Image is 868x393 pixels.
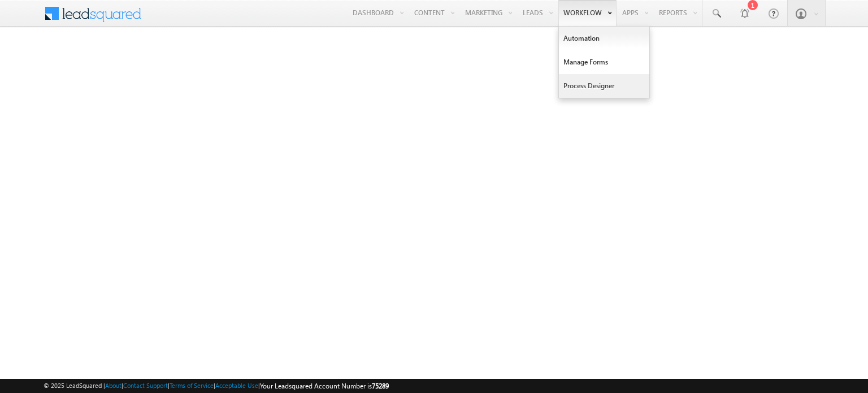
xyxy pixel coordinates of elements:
[559,74,649,98] a: Process Designer
[123,382,168,389] a: Contact Support
[559,50,649,74] a: Manage Forms
[170,382,214,389] a: Terms of Service
[260,382,389,390] span: Your Leadsquared Account Number is
[372,382,389,390] span: 75289
[559,27,649,50] a: Automation
[215,382,258,389] a: Acceptable Use
[44,381,389,391] span: © 2025 LeadSquared | | | | |
[105,382,121,389] a: About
